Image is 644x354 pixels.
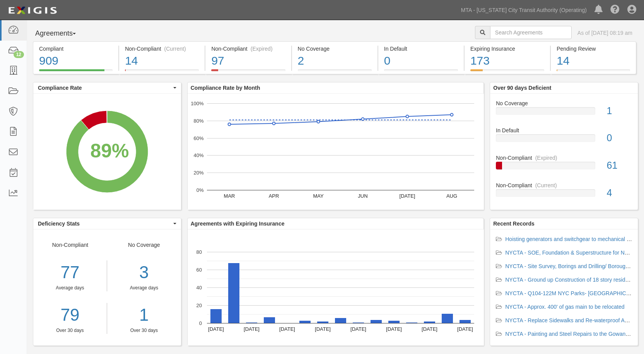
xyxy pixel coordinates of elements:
text: AUG [446,193,457,199]
button: Deficiency Stats [33,218,181,229]
div: 0 [384,53,458,69]
svg: A chart. [188,94,484,210]
i: Help Center - Complianz [610,5,620,15]
div: (Expired) [251,45,273,53]
text: [DATE] [208,326,224,332]
div: 909 [39,53,113,69]
text: [DATE] [399,193,415,199]
text: 20 [196,303,202,308]
text: [DATE] [457,326,473,332]
div: In Default [490,127,638,134]
text: 80 [196,249,202,255]
text: [DATE] [350,326,366,332]
b: Over 90 days Deficient [493,85,551,91]
text: 0 [199,320,202,326]
text: [DATE] [244,326,260,332]
div: 1 [601,104,638,118]
a: Pending Review14 [551,69,636,75]
a: No Coverage1 [496,99,632,127]
a: In Default0 [496,127,632,154]
div: Non-Compliant [490,154,638,162]
div: In Default [384,45,458,53]
a: Expiring Insurance173 [465,69,550,75]
text: APR [268,193,279,199]
div: Expiring Insurance [470,45,544,53]
text: JUN [358,193,367,199]
text: [DATE] [315,326,331,332]
div: Average days [33,285,107,291]
svg: A chart. [188,229,484,345]
text: MAY [313,193,324,199]
div: (Current) [164,45,186,53]
div: Compliant [39,45,113,53]
a: MTA - [US_STATE] City Transit Authority (Operating) [457,2,591,18]
a: Non-Compliant(Expired)97 [205,69,291,75]
div: Non-Compliant [33,241,107,334]
div: Over 30 days [113,327,175,334]
div: 173 [470,53,544,69]
div: (Current) [535,181,557,189]
div: 14 [557,53,630,69]
b: Recent Records [493,221,535,227]
button: Agreements [33,26,91,41]
a: Hoisting generators and switchgear to mechanical room [505,236,639,242]
div: 12 [14,51,24,58]
div: 61 [601,159,638,173]
text: 40 [196,285,202,291]
div: 77 [33,260,107,285]
text: 100% [191,101,204,106]
text: MAR [224,193,235,199]
svg: A chart. [33,94,181,210]
text: 60% [193,135,203,141]
div: 14 [125,53,199,69]
text: 60 [196,267,202,273]
a: In Default0 [378,69,464,75]
div: 2 [298,53,372,69]
div: 3 [113,260,175,285]
div: Non-Compliant (Expired) [211,45,285,53]
text: 40% [193,152,203,158]
a: Non-Compliant(Current)14 [119,69,205,75]
b: Agreements with Expiring Insurance [191,221,285,227]
div: As of [DATE] 08:19 am [577,29,632,37]
text: [DATE] [422,326,437,332]
b: Compliance Rate by Month [191,85,260,91]
a: Non-Compliant(Expired)61 [496,154,632,181]
text: 80% [193,118,203,124]
div: Over 30 days [33,327,107,334]
a: Non-Compliant(Current)4 [496,181,632,203]
img: logo-5460c22ac91f19d4615b14bd174203de0afe785f0fc80cf4dbbc73dc1793850b.png [6,3,59,17]
div: 0 [601,131,638,145]
div: No Coverage [298,45,372,53]
div: Pending Review [557,45,630,53]
text: [DATE] [279,326,295,332]
a: Compliant909 [33,69,118,75]
span: Compliance Rate [38,84,171,92]
a: NYCTA - Approx. 400' of gas main to be relocated [505,304,624,310]
text: [DATE] [386,326,402,332]
text: 0% [196,187,203,193]
input: Search Agreements [490,26,572,39]
a: 79 [33,303,107,327]
div: Non-Compliant [490,181,638,189]
div: No Coverage [107,241,181,334]
a: 1 [113,303,175,327]
div: 89% [90,137,129,165]
a: No Coverage2 [292,69,378,75]
div: (Expired) [535,154,557,162]
div: Average days [113,285,175,291]
div: Non-Compliant (Current) [125,45,199,53]
button: Compliance Rate [33,82,181,93]
text: 20% [193,170,203,176]
div: 97 [211,53,285,69]
span: Deficiency Stats [38,220,171,227]
div: 4 [601,186,638,200]
div: No Coverage [490,99,638,107]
